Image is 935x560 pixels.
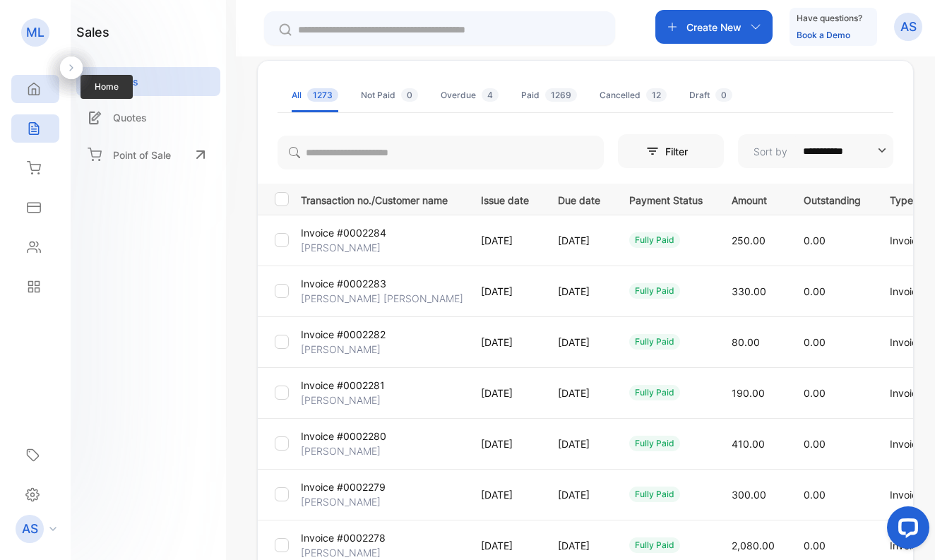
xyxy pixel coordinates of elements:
[301,494,381,509] p: [PERSON_NAME]
[732,336,760,348] span: 80.00
[894,10,922,44] button: AS
[558,335,600,350] p: [DATE]
[804,540,826,552] span: 0.00
[797,11,862,25] p: Have questions?
[900,18,917,36] p: AS
[804,190,861,208] p: Outstanding
[301,393,381,407] p: [PERSON_NAME]
[441,89,499,102] div: Overdue
[76,67,220,96] a: Sales
[715,88,732,102] span: 0
[113,148,171,162] p: Point of Sale
[301,378,385,393] p: Invoice #0002281
[301,240,381,255] p: [PERSON_NAME]
[81,75,133,99] span: Home
[481,538,529,553] p: [DATE]
[26,23,44,42] p: ML
[629,283,680,299] div: fully paid
[732,234,766,246] span: 250.00
[876,501,935,560] iframe: LiveChat chat widget
[629,334,680,350] div: fully paid
[76,103,220,132] a: Quotes
[481,233,529,248] p: [DATE]
[558,538,600,553] p: [DATE]
[890,487,931,502] p: Invoice
[732,190,775,208] p: Amount
[113,110,147,125] p: Quotes
[738,134,893,168] button: Sort by
[600,89,667,102] div: Cancelled
[689,89,732,102] div: Draft
[301,225,386,240] p: Invoice #0002284
[890,386,931,400] p: Invoice
[804,285,826,297] span: 0.00
[301,327,386,342] p: Invoice #0002282
[558,233,600,248] p: [DATE]
[113,74,138,89] p: Sales
[301,190,463,208] p: Transaction no./Customer name
[804,489,826,501] span: 0.00
[481,284,529,299] p: [DATE]
[481,487,529,502] p: [DATE]
[890,436,931,451] p: Invoice
[629,190,703,208] p: Payment Status
[301,291,463,306] p: [PERSON_NAME] [PERSON_NAME]
[301,276,386,291] p: Invoice #0002283
[804,336,826,348] span: 0.00
[558,436,600,451] p: [DATE]
[558,190,600,208] p: Due date
[732,489,766,501] span: 300.00
[22,520,38,538] p: AS
[797,30,850,40] a: Book a Demo
[76,23,109,42] h1: sales
[481,190,529,208] p: Issue date
[754,144,787,159] p: Sort by
[401,88,418,102] span: 0
[890,190,931,208] p: Type
[481,335,529,350] p: [DATE]
[804,234,826,246] span: 0.00
[301,479,386,494] p: Invoice #0002279
[558,284,600,299] p: [DATE]
[307,88,338,102] span: 1273
[804,387,826,399] span: 0.00
[646,88,667,102] span: 12
[361,89,418,102] div: Not Paid
[686,20,742,35] p: Create New
[301,530,386,545] p: Invoice #0002278
[732,285,766,297] span: 330.00
[292,89,338,102] div: All
[481,436,529,451] p: [DATE]
[521,89,577,102] div: Paid
[804,438,826,450] span: 0.00
[558,386,600,400] p: [DATE]
[629,537,680,553] div: fully paid
[890,284,931,299] p: Invoice
[301,443,381,458] p: [PERSON_NAME]
[481,386,529,400] p: [DATE]
[732,387,765,399] span: 190.00
[629,436,680,451] div: fully paid
[629,487,680,502] div: fully paid
[629,232,680,248] div: fully paid
[558,487,600,502] p: [DATE]
[301,545,381,560] p: [PERSON_NAME]
[76,139,220,170] a: Point of Sale
[655,10,773,44] button: Create New
[890,233,931,248] p: Invoice
[482,88,499,102] span: 4
[301,342,381,357] p: [PERSON_NAME]
[732,438,765,450] span: 410.00
[732,540,775,552] span: 2,080.00
[545,88,577,102] span: 1269
[301,429,386,443] p: Invoice #0002280
[890,335,931,350] p: Invoice
[629,385,680,400] div: fully paid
